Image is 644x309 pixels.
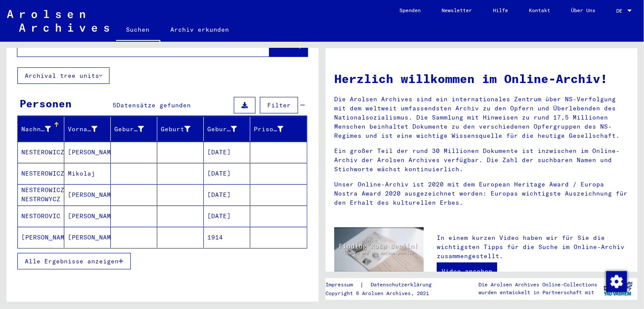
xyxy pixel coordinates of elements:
[64,227,111,248] mat-cell: [PERSON_NAME]
[18,227,64,248] mat-cell: [PERSON_NAME]
[68,122,110,136] div: Vorname
[204,163,250,184] mat-cell: [DATE]
[161,125,190,134] div: Geburt‏
[116,19,160,42] a: Suchen
[478,281,597,289] p: Die Arolsen Archives Online-Collections
[364,280,442,289] a: Datenschutzerklärung
[325,280,360,289] a: Impressum
[334,146,629,174] p: Ein großer Teil der rund 30 Millionen Dokumente ist inzwischen im Online-Archiv der Arolsen Archi...
[204,184,250,205] mat-cell: [DATE]
[334,227,424,276] img: video.jpg
[325,280,442,289] div: |
[64,184,111,205] mat-cell: [PERSON_NAME]
[18,206,64,226] mat-cell: NESTOROVIC
[21,125,51,134] div: Nachname
[325,289,442,297] p: Copyright © Arolsen Archives, 2021
[250,117,307,141] mat-header-cell: Prisoner #
[254,122,296,136] div: Prisoner #
[114,122,157,136] div: Geburtsname
[204,206,250,226] mat-cell: [DATE]
[64,117,111,141] mat-header-cell: Vorname
[160,19,240,40] a: Archiv erkunden
[437,233,629,261] p: In einem kurzen Video haben wir für Sie die wichtigsten Tipps für die Suche im Online-Archiv zusa...
[616,8,626,14] span: DE
[204,227,250,248] mat-cell: 1914
[111,117,157,141] mat-header-cell: Geburtsname
[161,122,203,136] div: Geburt‏
[254,125,283,134] div: Prisoner #
[17,67,110,84] button: Archival tree units
[334,180,629,207] p: Unser Online-Archiv ist 2020 mit dem European Heritage Award / Europa Nostra Award 2020 ausgezeic...
[18,184,64,205] mat-cell: NESTEROWICZ NESTROWYCZ
[267,101,291,109] span: Filter
[18,142,64,163] mat-cell: NESTEROWICZ
[157,117,204,141] mat-header-cell: Geburt‏
[207,125,237,134] div: Geburtsdatum
[25,257,119,265] span: Alle Ergebnisse anzeigen
[21,122,64,136] div: Nachname
[334,95,629,140] p: Die Arolsen Archives sind ein internationales Zentrum über NS-Verfolgung mit dem weltweit umfasse...
[68,125,97,134] div: Vorname
[602,278,634,299] img: yv_logo.png
[20,96,72,111] div: Personen
[113,101,116,109] span: 5
[207,122,250,136] div: Geburtsdatum
[606,271,627,292] img: Zustimmung ändern
[204,117,250,141] mat-header-cell: Geburtsdatum
[204,142,250,163] mat-cell: [DATE]
[18,163,64,184] mat-cell: NESTEROWICZ
[64,142,111,163] mat-cell: [PERSON_NAME]
[334,70,629,88] h1: Herzlich willkommen im Online-Archiv!
[64,206,111,226] mat-cell: [PERSON_NAME]
[478,289,597,296] p: wurden entwickelt in Partnerschaft mit
[17,253,131,269] button: Alle Ergebnisse anzeigen
[260,97,298,113] button: Filter
[437,262,497,280] a: Video ansehen
[116,101,191,109] span: Datensätze gefunden
[64,163,111,184] mat-cell: Mikolaj
[18,117,64,141] mat-header-cell: Nachname
[114,125,144,134] div: Geburtsname
[7,10,109,32] img: Arolsen_neg.svg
